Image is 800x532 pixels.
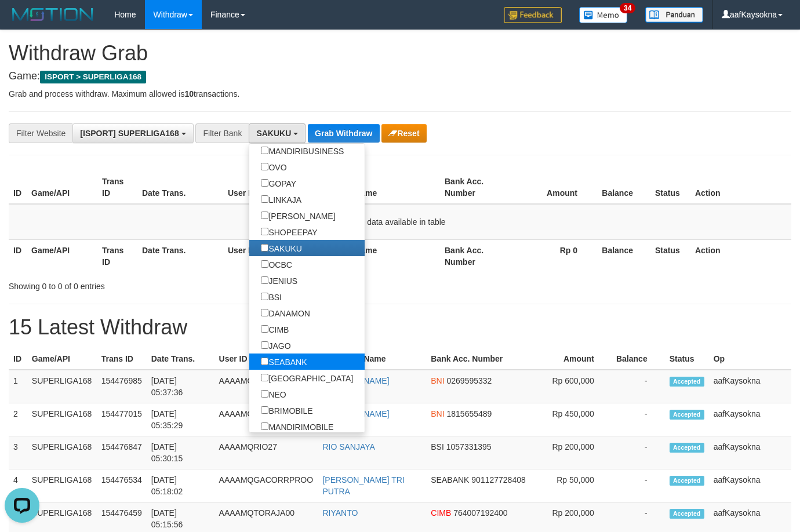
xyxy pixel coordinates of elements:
input: OCBC [261,260,268,268]
label: JAGO [249,337,302,354]
span: Copy 1057331395 to clipboard [446,442,492,451]
span: 34 [620,3,635,13]
th: Date Trans. [137,171,223,204]
td: AAAAMQRIO27 [214,436,318,469]
th: ID [9,239,27,272]
th: Date Trans. [137,239,223,272]
span: Copy 764007192400 to clipboard [453,508,507,518]
input: LINKAJA [261,195,268,203]
input: [GEOGRAPHIC_DATA] [261,374,268,381]
span: Accepted [670,377,704,387]
a: RIYANTO [322,508,358,518]
td: AAAAMQGACORRPROO [214,469,318,502]
input: SAKUKU [261,244,268,252]
td: [DATE] 05:30:15 [147,436,214,469]
span: Copy 0269595332 to clipboard [447,376,492,385]
label: BRIMOBILE [249,402,324,418]
td: 154476847 [97,436,147,469]
th: Amount [511,171,595,204]
td: AAAAMQWIKI1000 [214,370,318,403]
input: MANDIRIBUSINESS [261,147,268,154]
label: DANAMON [249,305,322,321]
th: User ID [223,171,309,204]
td: Rp 200,000 [537,436,612,469]
th: Status [650,171,690,204]
span: Accepted [670,410,704,420]
td: [DATE] 05:18:02 [147,469,214,502]
span: BNI [431,409,444,418]
td: SUPERLIGA168 [27,469,97,502]
a: [PERSON_NAME] TRI PUTRA [322,475,404,496]
td: 154477015 [97,403,147,436]
label: OCBC [249,256,303,272]
label: [PERSON_NAME] [249,207,347,224]
button: Grab Withdraw [308,124,379,143]
input: OVO [261,163,268,170]
td: SUPERLIGA168 [27,436,97,469]
input: SEABANK [261,358,268,365]
td: 154476534 [97,469,147,502]
div: Filter Bank [195,123,249,143]
input: MANDIRIMOBILE [261,422,268,430]
h1: 15 Latest Withdraw [9,316,791,339]
button: [ISPORT] SUPERLIGA168 [72,123,193,143]
input: BSI [261,293,268,300]
th: Bank Acc. Name [318,348,426,370]
label: OVO [249,159,298,175]
td: 154476985 [97,370,147,403]
td: aafKaysokna [709,370,791,403]
td: 4 [9,469,27,502]
p: Grab and process withdraw. Maximum allowed is transactions. [9,88,791,100]
img: Feedback.jpg [504,7,562,23]
td: aafKaysokna [709,403,791,436]
td: AAAAMQBERHASIL01 [214,403,318,436]
input: NEO [261,390,268,398]
div: Filter Website [9,123,72,143]
input: [PERSON_NAME] [261,212,268,219]
span: ISPORT > SUPERLIGA168 [40,71,146,83]
span: Accepted [670,476,704,486]
td: No data available in table [9,204,791,240]
th: Game/API [27,348,97,370]
td: [DATE] 05:35:29 [147,403,214,436]
button: SAKUKU [249,123,306,143]
img: MOTION_logo.png [9,6,97,23]
td: SUPERLIGA168 [27,370,97,403]
th: Amount [537,348,612,370]
span: Accepted [670,509,704,519]
th: Action [690,239,791,272]
td: aafKaysokna [709,436,791,469]
span: SAKUKU [256,129,291,138]
label: JENIUS [249,272,309,289]
td: Rp 600,000 [537,370,612,403]
th: Balance [595,171,650,204]
strong: 10 [184,89,194,99]
label: CIMB [249,321,300,337]
span: Accepted [670,443,704,453]
span: BNI [431,376,444,385]
div: Showing 0 to 0 of 0 entries [9,276,325,292]
td: 1 [9,370,27,403]
th: Bank Acc. Name [309,171,440,204]
th: Balance [612,348,665,370]
input: JENIUS [261,276,268,284]
td: - [612,403,665,436]
td: SUPERLIGA168 [27,403,97,436]
label: SAKUKU [249,240,314,256]
button: Open LiveChat chat widget [5,5,39,39]
th: Status [665,348,709,370]
td: 2 [9,403,27,436]
td: 3 [9,436,27,469]
label: MANDIRIBUSINESS [249,143,355,159]
span: BSI [431,442,444,451]
th: Balance [595,239,650,272]
td: - [612,436,665,469]
a: RIO SANJAYA [322,442,375,451]
h4: Game: [9,71,791,82]
td: Rp 450,000 [537,403,612,436]
th: Date Trans. [147,348,214,370]
input: BRIMOBILE [261,406,268,414]
td: [DATE] 05:37:36 [147,370,214,403]
img: panduan.png [645,7,703,23]
label: NEO [249,386,297,402]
